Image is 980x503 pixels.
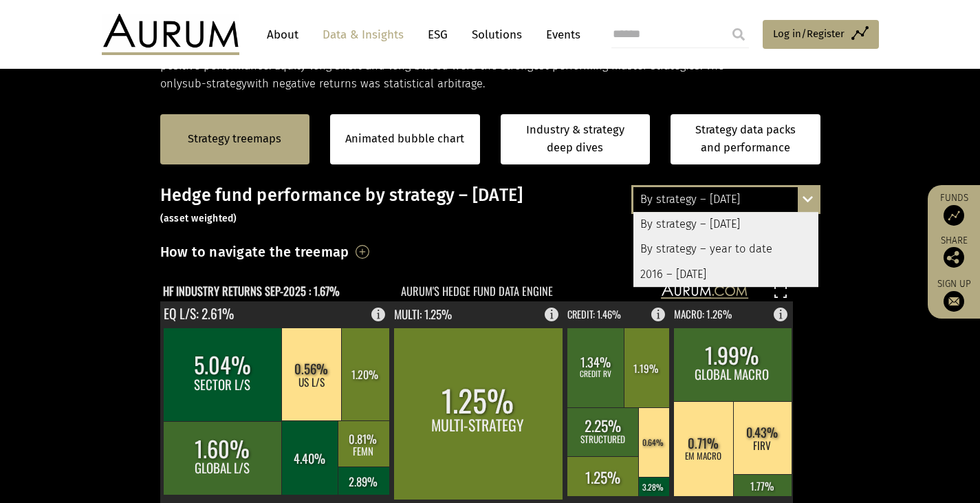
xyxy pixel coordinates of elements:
[345,130,464,148] a: Animated bubble chart
[944,247,964,268] img: Share this post
[935,236,973,268] div: Share
[935,192,973,226] a: Funds
[763,20,879,49] a: Log in/Register
[944,291,964,312] img: Sign up to our newsletter
[160,213,237,224] small: (asset weighted)
[188,130,281,148] a: Strategy treemaps
[160,240,349,264] h3: How to navigate the treemap
[102,14,239,55] img: Aurum
[935,278,973,312] a: Sign up
[260,22,305,47] a: About
[501,114,651,164] a: Industry & strategy deep dives
[944,205,964,226] img: Access Funds
[421,22,455,47] a: ESG
[160,185,820,226] h3: Hedge fund performance by strategy – [DATE]
[633,262,818,287] div: 2016 – [DATE]
[725,21,752,48] input: Submit
[316,22,411,47] a: Data & Insights
[773,25,845,42] span: Log in/Register
[633,237,818,261] div: By strategy – year to date
[182,77,247,90] span: sub-strategy
[539,22,580,47] a: Events
[633,212,818,237] div: By strategy – [DATE]
[465,22,529,47] a: Solutions
[633,187,818,212] div: By strategy – [DATE]
[671,114,820,164] a: Strategy data packs and performance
